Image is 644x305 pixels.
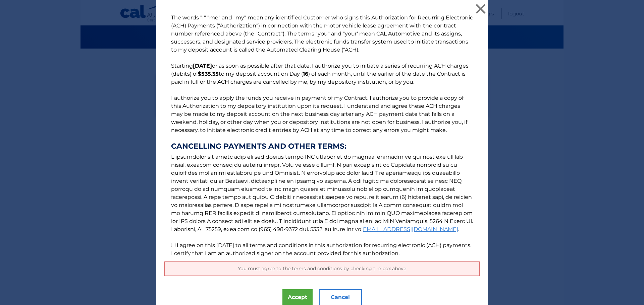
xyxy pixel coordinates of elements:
b: 16 [303,71,308,77]
p: The words "I" "me" and "my" mean any identified Customer who signs this Authorization for Recurri... [164,14,480,257]
strong: CANCELLING PAYMENTS AND OTHER TERMS: [171,142,473,150]
a: [EMAIL_ADDRESS][DOMAIN_NAME] [361,226,458,232]
span: You must agree to the terms and conditions by checking the box above [238,265,406,272]
b: $535.35 [198,71,219,77]
button: × [474,2,487,15]
label: I agree on this [DATE] to all terms and conditions in this authorization for recurring electronic... [171,242,471,256]
b: [DATE] [193,63,212,69]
